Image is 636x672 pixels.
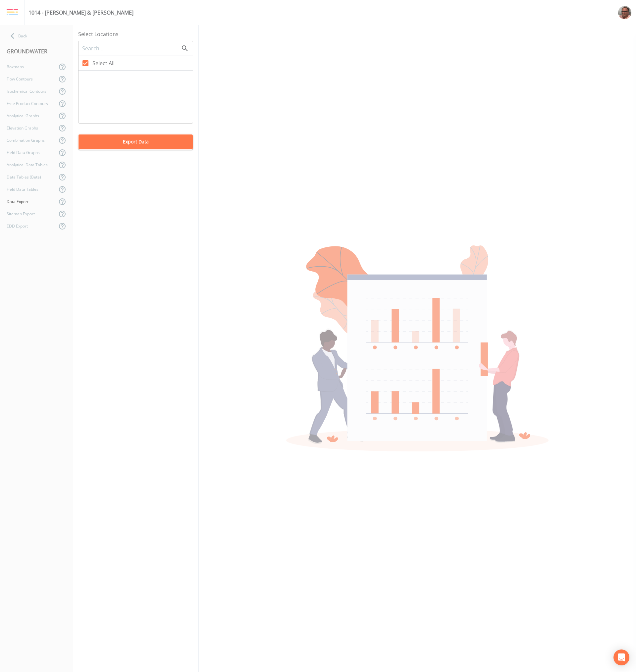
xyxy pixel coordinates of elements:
img: undraw_report_building_chart-e1PV7-8T.svg [286,245,549,452]
button: Export Data [78,134,193,150]
span: Select All [92,59,115,67]
img: e2d790fa78825a4bb76dcb6ab311d44c [618,6,631,19]
div: Open Intercom Messenger [613,649,629,665]
img: logo [7,9,18,16]
div: 1014 - [PERSON_NAME] & [PERSON_NAME] [28,9,133,17]
input: Search... [81,44,181,53]
label: Select Locations [78,30,193,38]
